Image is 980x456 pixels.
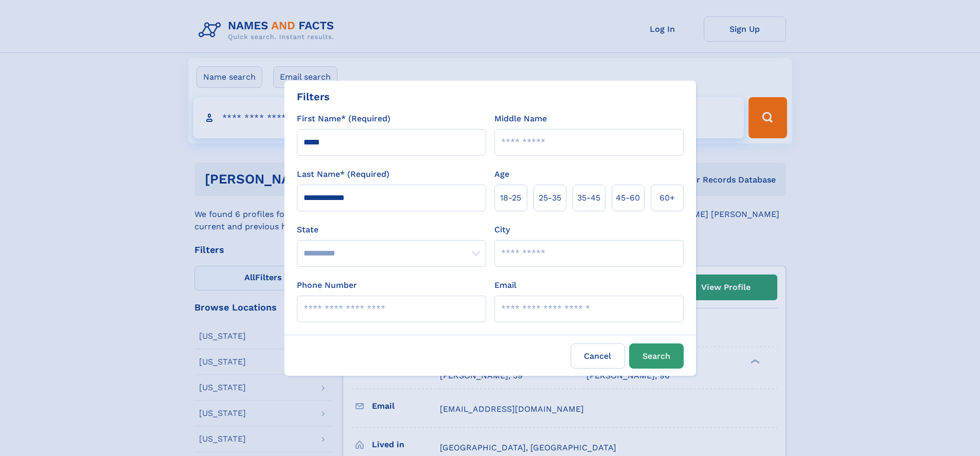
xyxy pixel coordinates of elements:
[629,343,684,369] button: Search
[494,113,547,125] label: Middle Name
[660,192,675,204] span: 60+
[297,89,330,104] div: Filters
[494,168,509,180] label: Age
[616,192,640,204] span: 45‑60
[577,192,600,204] span: 35‑45
[297,279,357,291] label: Phone Number
[297,168,389,180] label: Last Name* (Required)
[494,224,510,236] label: City
[297,113,390,125] label: First Name* (Required)
[500,192,521,204] span: 18‑25
[539,192,561,204] span: 25‑35
[571,343,625,369] label: Cancel
[494,279,516,291] label: Email
[297,224,486,236] label: State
